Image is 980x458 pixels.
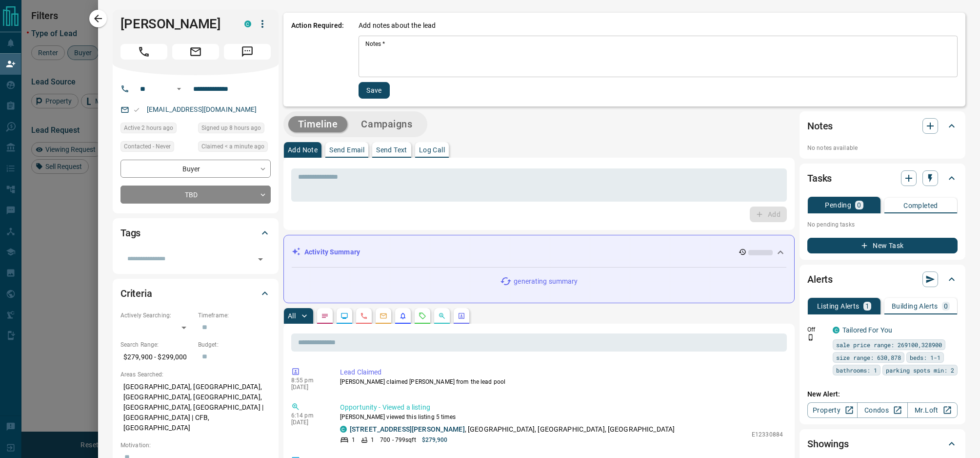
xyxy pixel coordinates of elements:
p: Activity Summary [304,247,360,257]
p: Lead Claimed [340,367,783,377]
p: $279,900 - $299,000 [120,349,193,365]
a: [EMAIL_ADDRESS][DOMAIN_NAME] [147,105,257,113]
p: Send Text [376,146,407,153]
div: Buyer [120,160,271,178]
svg: Lead Browsing Activity [340,312,348,320]
span: Message [224,44,271,60]
p: 1 [352,436,355,444]
p: , [GEOGRAPHIC_DATA], [GEOGRAPHIC_DATA], [GEOGRAPHIC_DATA] [350,424,675,435]
p: All [288,312,296,319]
p: Actively Searching: [120,311,193,320]
p: Send Email [329,146,364,153]
button: Timeline [288,116,348,132]
p: 700 - 799 sqft [380,436,416,444]
p: Action Required: [291,21,344,99]
div: Mon Aug 18 2025 [120,123,193,136]
svg: Agent Actions [458,312,465,320]
p: No notes available [807,144,958,152]
h1: [PERSON_NAME] [120,16,230,32]
p: 1 [371,436,374,444]
div: Showings [807,432,958,456]
div: TBD [120,186,271,204]
p: 1 [865,303,869,310]
p: Search Range: [120,340,193,349]
p: [PERSON_NAME] viewed this listing 5 times [340,413,783,421]
p: Budget: [198,340,271,349]
button: Campaigns [351,116,422,132]
span: size range: 630,878 [836,353,901,362]
a: [STREET_ADDRESS][PERSON_NAME] [350,425,465,433]
button: Open [173,83,185,95]
span: Active 2 hours ago [124,123,173,133]
p: Motivation: [120,441,271,450]
h2: Criteria [120,286,152,301]
svg: Push Notification Only [807,334,814,341]
p: 0 [857,202,861,208]
p: No pending tasks [807,217,958,232]
div: condos.ca [833,327,840,333]
p: generating summary [514,276,578,287]
svg: Notes [321,312,329,320]
svg: Calls [360,312,368,320]
a: Property [807,402,858,418]
span: bathrooms: 1 [836,365,877,375]
a: Mr.Loft [907,402,958,418]
a: Tailored For You [842,326,892,334]
span: parking spots min: 2 [886,365,954,375]
p: Off [807,325,827,334]
p: Add notes about the lead [359,21,436,31]
p: 6:14 pm [291,412,325,419]
p: Timeframe: [198,311,271,320]
p: [GEOGRAPHIC_DATA], [GEOGRAPHIC_DATA], [GEOGRAPHIC_DATA], [GEOGRAPHIC_DATA], [GEOGRAPHIC_DATA], [G... [120,379,271,436]
a: Condos [857,402,907,418]
h2: Tags [120,225,140,241]
p: Log Call [419,146,445,153]
h2: Tasks [807,170,832,186]
div: Mon Aug 18 2025 [198,123,271,136]
div: Notes [807,114,958,138]
h2: Notes [807,118,833,134]
div: Tags [120,221,271,245]
p: [DATE] [291,419,325,426]
span: beds: 1-1 [910,353,940,362]
p: New Alert: [807,389,958,399]
p: Building Alerts [892,303,938,310]
div: Mon Aug 18 2025 [198,141,271,155]
span: Call [120,44,167,60]
span: sale price range: 269100,328900 [836,340,942,350]
p: Pending [825,202,851,208]
span: Contacted - Never [124,142,171,151]
p: Areas Searched: [120,370,271,379]
div: condos.ca [244,21,251,27]
p: Opportunity - Viewed a listing [340,402,783,413]
p: $279,900 [422,436,448,444]
p: 8:55 pm [291,377,325,384]
svg: Requests [419,312,426,320]
h2: Showings [807,436,849,452]
p: Completed [903,202,938,209]
div: Activity Summary [292,243,786,261]
span: Claimed < a minute ago [201,142,264,151]
button: Open [254,252,267,266]
button: Save [359,82,390,99]
p: [DATE] [291,384,325,391]
p: E12330884 [752,430,783,439]
div: condos.ca [340,426,347,433]
svg: Listing Alerts [399,312,407,320]
svg: Opportunities [438,312,446,320]
button: New Task [807,238,958,253]
div: Criteria [120,282,271,305]
span: Signed up 8 hours ago [201,123,261,133]
p: 0 [944,303,948,310]
span: Email [172,44,219,60]
div: Tasks [807,167,958,190]
h2: Alerts [807,271,833,287]
div: Alerts [807,268,958,291]
svg: Emails [380,312,387,320]
p: Listing Alerts [817,303,860,310]
p: Add Note [288,146,318,153]
svg: Email Valid [133,106,140,113]
p: [PERSON_NAME] claimed [PERSON_NAME] from the lead pool [340,377,783,386]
